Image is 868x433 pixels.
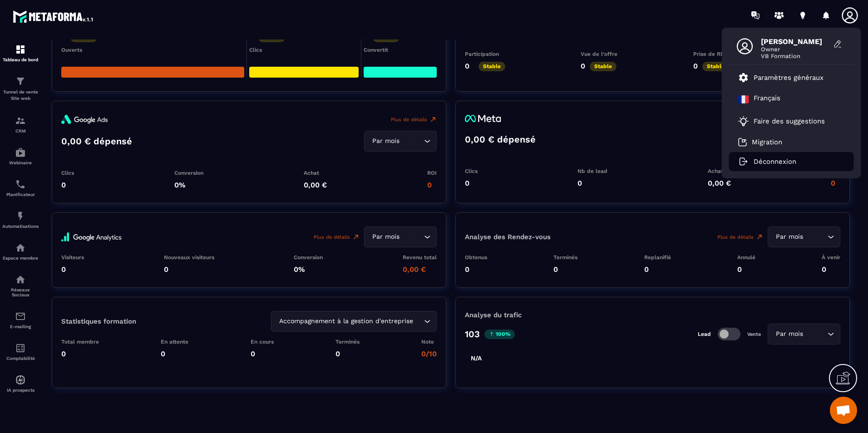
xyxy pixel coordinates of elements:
[61,136,132,147] p: 0,00 € dépensé
[708,168,731,174] p: Achat
[831,179,840,187] p: 0
[577,168,607,174] p: Nb de lead
[752,138,782,146] p: Migration
[708,179,731,187] p: 0,00 €
[768,226,840,247] div: Search for option
[61,254,84,261] p: Visiteurs
[15,242,26,253] img: automations
[2,128,39,133] p: CRM
[403,265,437,274] p: 0,00 €
[335,349,360,358] p: 0
[644,265,671,274] p: 0
[737,265,755,274] p: 0
[717,233,763,241] a: Plus de détails
[421,339,437,345] p: Note
[805,232,825,242] input: Search for option
[465,179,478,187] p: 0
[15,274,26,285] img: social-network
[761,37,829,46] span: [PERSON_NAME]
[830,397,857,424] a: Ouvrir le chat
[15,211,26,221] img: automations
[15,343,26,354] img: accountant
[484,330,515,339] p: 100%
[693,51,729,57] p: Prise de RDV
[738,116,833,127] a: Faire des suggestions
[61,115,108,124] img: googleAdsLogo
[754,157,796,166] p: Déconnexion
[314,226,360,247] a: Plus de détails
[61,317,136,325] p: Statistiques formation
[693,62,698,71] p: 0
[754,74,824,82] p: Paramètres généraux
[15,115,26,126] img: formation
[15,374,26,385] img: automations
[161,349,188,358] p: 0
[391,115,437,124] a: Plus de détails
[421,349,437,358] p: 0/10
[465,62,469,71] p: 0
[2,236,39,267] a: automationsautomationsEspace membre
[822,265,840,274] p: 0
[15,311,26,322] img: email
[553,265,577,274] p: 0
[15,44,26,55] img: formation
[2,388,39,393] p: IA prospects
[15,147,26,158] img: automations
[294,265,323,274] p: 0%
[277,316,415,326] span: Accompagnement à la gestion d'entreprise
[401,136,422,146] input: Search for option
[364,47,437,53] div: Convertit
[756,233,763,241] img: narrow-up-right-o.6b7c60e2.svg
[465,311,840,319] p: Analyse du trafic
[15,179,26,190] img: scheduler
[61,349,99,358] p: 0
[304,170,327,176] p: Achat
[465,329,480,340] p: 103
[761,46,829,53] span: Owner
[2,172,39,204] a: schedulerschedulerPlanificateur
[553,254,577,261] p: Terminés
[2,256,39,261] p: Espace membre
[370,136,401,146] span: Par mois
[698,331,711,337] p: Lead
[822,254,840,261] p: À venir
[754,117,825,125] p: Faire des suggestions
[2,224,39,229] p: Automatisations
[465,51,505,57] p: Participation
[364,226,437,247] div: Search for option
[465,134,536,145] p: 0,00 € dépensé
[15,76,26,87] img: formation
[738,72,824,83] a: Paramètres généraux
[249,47,359,53] div: Clics
[768,324,840,344] div: Search for option
[2,192,39,197] p: Planificateur
[590,62,616,71] p: Stable
[761,53,829,59] span: VB Formation
[581,62,585,71] p: 0
[61,47,244,53] div: Ouverts
[702,62,729,71] p: Stable
[364,131,437,152] div: Search for option
[747,331,761,337] p: Vente
[251,339,274,345] p: En cours
[61,265,84,274] p: 0
[294,254,323,261] p: Conversion
[427,181,437,189] p: 0
[738,138,782,147] a: Migration
[577,179,607,187] p: 0
[61,226,122,247] img: google-analytics-full-logo.a0992ec6.svg
[2,69,39,108] a: formationformationTunnel de vente Site web
[465,265,487,274] p: 0
[161,339,188,345] p: En attente
[427,170,437,176] p: ROI
[2,37,39,69] a: formationformationTableau de bord
[644,254,671,261] p: Replanifié
[415,316,422,326] input: Search for option
[174,181,203,189] p: 0%
[2,356,39,361] p: Comptabilité
[401,232,422,242] input: Search for option
[251,349,274,358] p: 0
[13,8,94,25] img: logo
[164,254,214,261] p: Nouveaux visiteurs
[737,254,755,261] p: Annulé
